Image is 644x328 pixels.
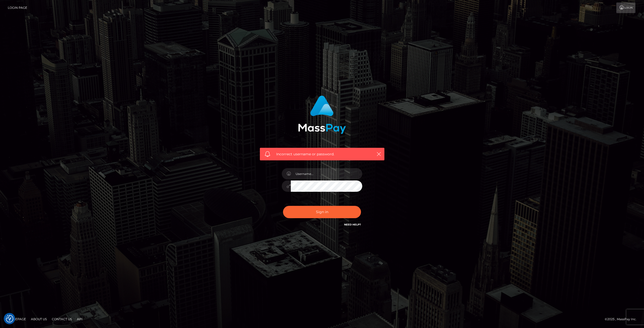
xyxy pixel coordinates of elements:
button: Consent Preferences [6,315,13,322]
span: Incorrect username or password. [276,152,368,157]
a: Need Help? [344,223,361,226]
img: MassPay Login [298,96,346,134]
a: Login Page [8,3,27,13]
a: Homepage [6,315,28,323]
a: Login [616,3,635,13]
button: Sign in [283,206,361,218]
a: API [75,315,85,323]
img: Revisit consent button [6,315,13,322]
a: About Us [29,315,49,323]
input: Username... [291,168,362,179]
div: © 2025 , MassPay Inc. [605,316,640,322]
a: Contact Us [50,315,74,323]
